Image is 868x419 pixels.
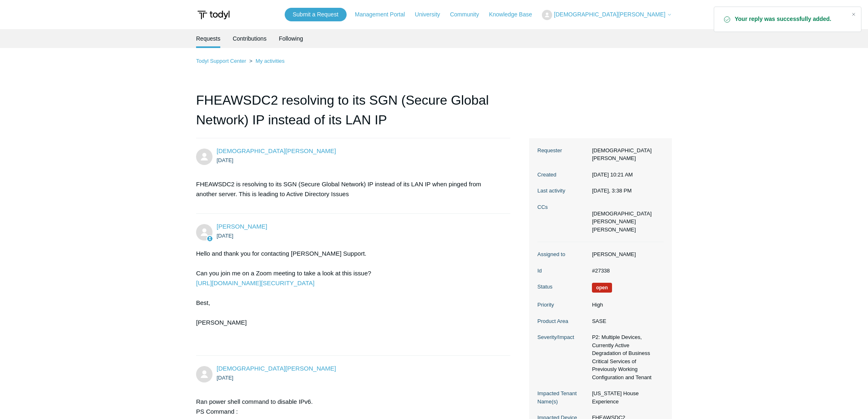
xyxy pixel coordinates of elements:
a: [DEMOGRAPHIC_DATA][PERSON_NAME] [217,147,336,154]
time: 08/12/2025, 10:42 [217,233,233,239]
dd: #27338 [588,267,664,275]
time: 10/07/2025, 15:38 [592,188,632,194]
time: 08/18/2025, 10:34 [217,375,233,381]
dd: [PERSON_NAME] [588,250,664,259]
button: [DEMOGRAPHIC_DATA][PERSON_NAME] [542,10,672,20]
dt: Status [537,283,588,291]
dt: Last activity [537,187,588,195]
div: Close [848,9,859,20]
a: [DEMOGRAPHIC_DATA][PERSON_NAME] [217,365,336,372]
dt: Requester [537,147,588,155]
dt: CCs [537,203,588,211]
a: Contributions [233,29,267,48]
li: Andrew Overton [592,226,660,234]
a: Community [450,10,487,19]
dt: Assigned to [537,250,588,259]
a: Knowledge Base [489,10,540,19]
time: 08/12/2025, 10:21 [217,157,233,163]
a: Submit a Request [285,8,347,21]
a: Following [279,29,303,48]
a: My activities [256,58,285,64]
dt: Impacted Tenant Name(s) [537,389,588,405]
a: University [415,10,448,19]
a: [URL][DOMAIN_NAME][SECURITY_DATA] [196,279,315,286]
dd: [DEMOGRAPHIC_DATA][PERSON_NAME] [588,147,664,163]
dt: Created [537,171,588,179]
dd: P2: Multiple Devices, Currently Active Degradation of Business Critical Services of Previously Wo... [588,333,664,381]
h1: FHEAWSDC2 resolving to its SGN (Secure Global Network) IP instead of its LAN IP [196,90,510,138]
li: Todyl Support Center [196,58,248,64]
a: Management Portal [355,10,413,19]
dt: Severity/Impact [537,333,588,341]
div: Hello and thank you for contacting [PERSON_NAME] Support. Can you join me on a Zoom meeting to ta... [196,249,502,347]
li: Christos Kusmich [592,210,660,226]
li: My activities [248,58,285,64]
dt: Product Area [537,317,588,325]
a: [PERSON_NAME] [217,223,267,230]
dd: [US_STATE] House Experience [588,389,664,405]
dd: SASE [588,317,664,325]
a: Todyl Support Center [196,58,246,64]
span: We are working on a response for you [592,283,612,293]
dt: Priority [537,301,588,309]
time: 08/12/2025, 10:21 [592,172,633,178]
strong: Your reply was successfully added. [735,15,845,23]
li: Requests [196,29,220,48]
dd: High [588,301,664,309]
span: [DEMOGRAPHIC_DATA][PERSON_NAME] [554,11,665,18]
span: Kris Haire [217,223,267,230]
p: FHEAWSDC2 is resolving to its SGN (Secure Global Network) IP instead of its LAN IP when pinged fr... [196,179,502,199]
img: Todyl Support Center Help Center home page [196,7,231,23]
dt: Id [537,267,588,275]
span: Christos Kusmich [217,147,336,154]
span: Christos Kusmich [217,365,336,372]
